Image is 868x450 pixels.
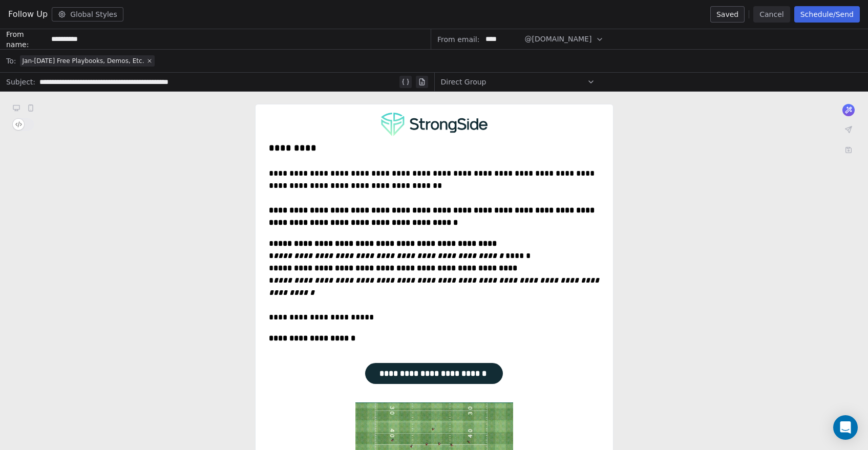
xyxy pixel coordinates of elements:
[753,6,790,23] button: Cancel
[794,6,860,23] button: Schedule/Send
[8,8,48,20] span: Follow Up
[22,57,144,65] span: Jan-[DATE] Free Playbooks, Demos, Etc.
[52,7,123,22] button: Global Styles
[6,56,16,66] span: To:
[6,29,47,50] span: From name:
[437,34,479,45] span: From email:
[524,34,591,45] span: @[DOMAIN_NAME]
[6,77,35,90] span: Subject:
[441,77,486,87] span: Direct Group
[833,415,858,440] div: Open Intercom Messenger
[710,6,745,23] button: Saved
